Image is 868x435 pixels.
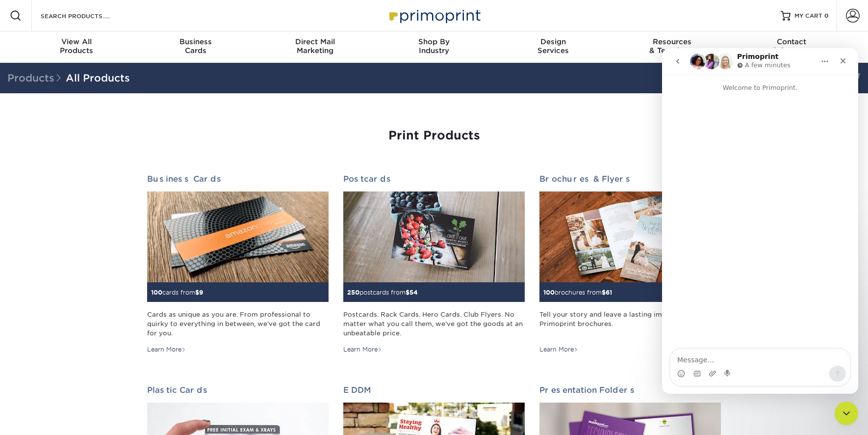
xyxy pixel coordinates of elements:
div: & Support [732,37,851,55]
a: Shop ByIndustry [375,31,494,63]
img: Postcards [343,191,525,282]
small: brochures from [543,289,612,296]
div: Marketing [255,37,375,55]
span: Business [136,37,255,46]
h2: Business Cards [147,174,329,184]
iframe: Intercom live chat [835,402,858,425]
a: Brochures & Flyers 100brochures from$61 Tell your story and leave a lasting impression with Primo... [539,174,721,354]
span: $ [195,289,199,296]
span: Shop By [375,37,494,46]
a: Contact& Support [732,31,851,63]
span: MY CART [794,12,822,20]
div: Cards [136,37,255,55]
span: Resources [613,37,732,46]
a: Postcards 250postcards from$54 Postcards. Rack Cards. Hero Cards. Club Flyers. No matter what you... [343,174,525,354]
small: cards from [151,289,203,296]
img: Business Cards [147,191,329,282]
div: Learn More [539,345,578,354]
span: View All [17,37,136,46]
span: $ [406,289,409,296]
span: 100 [151,289,162,296]
a: DesignServices [493,31,613,63]
input: SEARCH PRODUCTS..... [40,10,135,22]
div: Products [17,37,136,55]
a: Business Cards 100cards from$9 Cards as unique as you are. From professional to quirky to everyth... [147,174,329,354]
span: 100 [543,289,555,296]
h2: Brochures & Flyers [539,174,721,184]
span: 250 [347,289,359,296]
a: Direct MailMarketing [255,31,375,63]
a: View AllProducts [17,31,136,63]
div: Services [493,37,613,55]
span: Products [7,72,66,84]
span: $ [602,289,606,296]
div: Industry [375,37,494,55]
div: & Templates [613,37,732,55]
span: 54 [409,289,418,296]
span: 61 [606,289,612,296]
h2: Postcards [343,174,525,184]
a: BusinessCards [136,31,255,63]
span: 0 [824,12,829,19]
span: Direct Mail [255,37,375,46]
span: Contact [732,37,851,46]
div: Cards as unique as you are. From professional to quirky to everything in between, we've got the c... [147,310,329,338]
div: Learn More [343,345,382,354]
img: Brochures & Flyers [539,191,721,282]
h2: Presentation Folders [539,385,721,395]
small: postcards from [347,289,418,296]
img: Primoprint [385,5,483,26]
iframe: Intercom live chat [662,48,858,394]
span: 9 [199,289,203,296]
div: Tell your story and leave a lasting impression with Primoprint brochures. [539,310,721,338]
div: Postcards. Rack Cards. Hero Cards. Club Flyers. No matter what you call them, we've got the goods... [343,310,525,338]
span: Design [493,37,613,46]
a: Resources& Templates [613,31,732,63]
h1: Print Products [147,129,721,143]
div: Learn More [147,345,186,354]
a: All Products [66,72,130,84]
h2: Plastic Cards [147,385,329,395]
h2: EDDM [343,385,525,395]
